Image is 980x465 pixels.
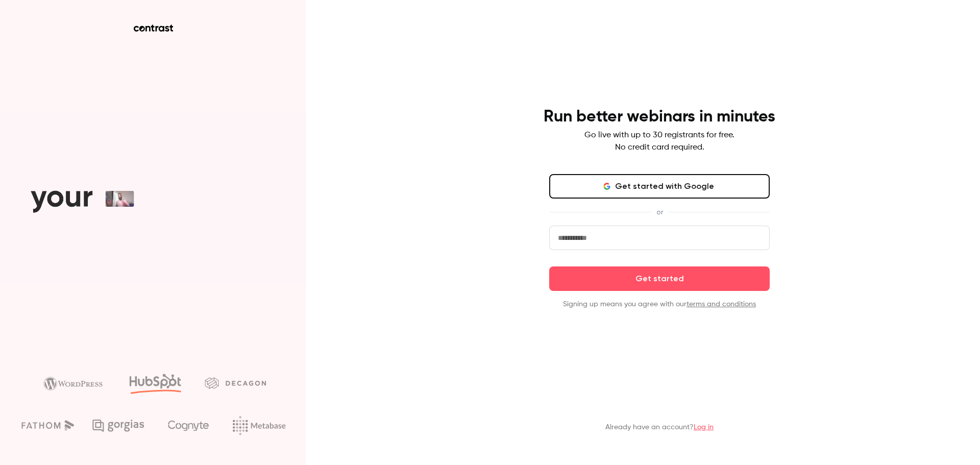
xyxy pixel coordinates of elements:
[651,207,668,217] span: or
[694,424,714,431] a: Log in
[687,301,756,308] a: terms and conditions
[605,422,714,432] p: Already have an account?
[205,377,266,388] img: decagon
[549,299,770,309] p: Signing up means you agree with our
[549,266,770,291] button: Get started
[544,107,775,127] h4: Run better webinars in minutes
[549,174,770,199] button: Get started with Google
[584,129,734,154] p: Go live with up to 30 registrants for free. No credit card required.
